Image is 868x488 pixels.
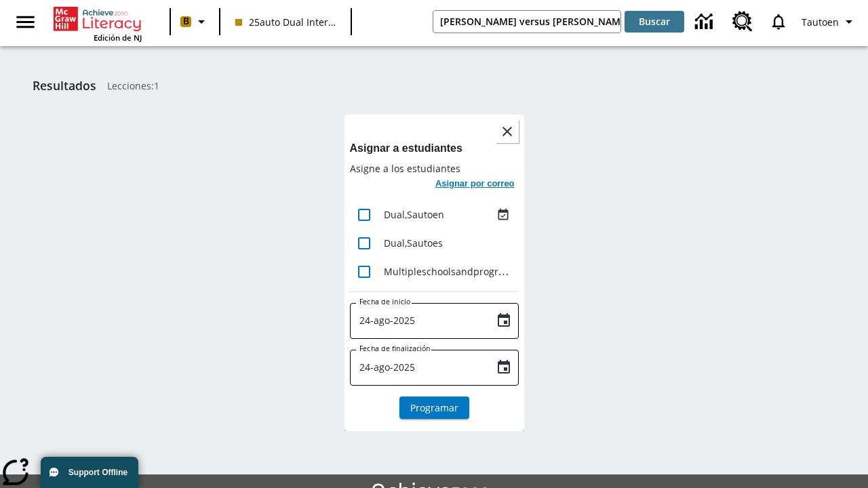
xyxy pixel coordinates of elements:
[235,15,336,29] span: 25auto Dual International
[490,307,517,334] button: Choose date, selected date is 24 ago 2025
[384,264,513,279] div: Multipleschoolsandprograms, Sautoen
[490,354,517,381] button: Choose date, selected date is 24 ago 2025
[384,208,444,221] span: Dual , Sautoen
[350,139,519,158] h6: Asignar a estudiantes
[796,9,863,34] button: Perfil/Configuración
[802,15,839,29] span: Tautoen
[54,5,142,33] a: Portada
[496,120,519,143] button: Cerrar
[433,11,620,33] input: Buscar campo
[350,162,519,176] p: Asigne a los estudiantes
[359,297,410,307] label: Fecha de inicio
[5,2,45,42] button: Abrir el menú lateral
[761,4,796,39] a: Notificaciones
[384,265,557,278] span: Multipleschoolsandprograms , Sautoen
[625,11,684,33] button: Buscar
[350,350,485,386] input: DD-MMMM-YYYY
[410,401,458,415] span: Programar
[384,237,443,249] span: Dual , Sautoes
[183,13,189,30] span: B
[384,207,493,222] div: Dual, Sautoen
[94,33,142,43] span: Edición de NJ
[687,3,724,41] a: Centro de información
[54,4,142,43] div: Portada
[344,115,524,431] div: lesson details
[435,176,515,192] h6: Asignar por correo
[493,205,513,225] button: Asignado 24 ago al 24 ago
[724,3,761,40] a: Centro de recursos, Se abrirá en una pestaña nueva.
[41,457,138,488] button: Support Offline
[350,303,485,339] input: DD-MMMM-YYYY
[431,176,519,195] button: Asignar por correo
[68,468,127,477] span: Support Offline
[384,236,513,250] div: Dual, Sautoes
[399,396,469,419] button: Programar
[33,79,96,93] h1: Resultados
[359,344,431,354] label: Fecha de finalización
[107,79,159,93] span: Lecciones : 1
[175,9,215,34] button: Boost El color de la clase es melocotón. Cambiar el color de la clase.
